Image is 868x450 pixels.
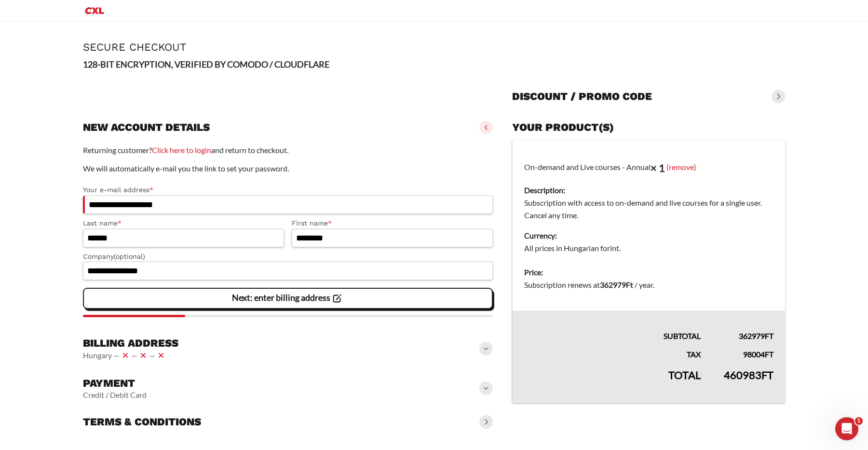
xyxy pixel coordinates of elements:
[83,41,785,53] h1: Secure Checkout
[524,197,773,222] dd: Subscription with access to on-demand and live courses for a single user. Cancel any time.
[83,121,210,134] h3: New account details
[761,368,773,381] span: Ft
[666,162,696,171] a: (remove)
[743,350,773,359] bdi: 98004
[152,145,211,155] a: Click here to login
[83,251,493,262] label: Company
[512,342,712,361] th: Tax
[83,59,329,70] strong: 128-BIT ENCRYPTION, VERIFIED BY COMODO / CLOUDFLARE
[83,350,178,361] vaadin-horizontal-layout: Hungary — — —
[651,161,665,174] strong: × 1
[855,417,863,425] span: 1
[724,368,773,381] bdi: 460983
[512,140,785,261] td: On-demand and Live courses - Annual
[114,253,145,260] span: (optional)
[83,144,493,156] p: Returning customer? and return to checkout.
[83,288,493,309] vaadin-button: Next: enter billing address
[626,280,633,289] span: Ft
[512,361,712,403] th: Total
[512,90,652,103] h3: Discount / promo code
[835,417,858,440] iframe: Intercom live chat
[83,162,493,175] p: We will automatically e-mail you the link to set your password.
[739,331,773,340] bdi: 362979
[635,280,653,289] span: / year
[524,229,773,242] dt: Currency:
[83,377,147,390] h3: Payment
[600,280,633,289] bdi: 362979
[83,390,147,400] vaadin-horizontal-layout: Credit / Debit Card
[83,184,493,196] label: Your e-mail address
[512,310,712,342] th: Subtotal
[765,331,773,340] span: Ft
[524,266,773,279] dt: Price:
[524,242,773,254] dd: All prices in Hungarian forint.
[83,218,284,229] label: Last name
[524,280,654,289] span: Subscription renews at .
[292,218,493,229] label: First name
[83,337,178,350] h3: Billing address
[524,184,773,197] dt: Description:
[765,350,773,359] span: Ft
[83,415,201,429] h3: Terms & conditions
